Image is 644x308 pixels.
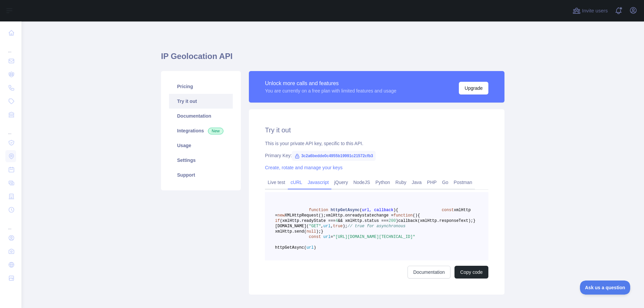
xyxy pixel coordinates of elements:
[362,208,393,212] span: url, callback
[571,5,609,16] button: Invite users
[338,219,388,223] span: && xmlHttp.status ===
[169,168,233,182] a: Support
[309,224,321,229] span: "GET"
[309,235,321,239] span: const
[413,213,415,218] span: (
[265,152,488,159] div: Primary Key:
[288,177,305,188] a: cURL
[5,40,16,54] div: ...
[316,229,321,234] span: );
[321,229,323,234] span: }
[5,122,16,135] div: ...
[280,219,335,223] span: (xmlHttp.readyState ===
[169,123,233,138] a: Integrations New
[388,219,396,223] span: 200
[275,219,280,223] span: if
[393,177,409,188] a: Ruby
[275,224,309,229] span: [DOMAIN_NAME](
[333,224,343,229] span: true
[409,177,425,188] a: Java
[265,87,396,94] div: You are currently on a free plan with limited features and usage
[285,213,326,218] span: XMLHttpRequest();
[169,109,233,123] a: Documentation
[5,217,16,231] div: ...
[415,213,418,218] span: )
[396,208,398,212] span: {
[473,219,476,223] span: }
[169,79,233,94] a: Pricing
[408,266,450,279] a: Documentation
[277,213,285,218] span: new
[314,245,316,250] span: )
[321,224,323,229] span: ,
[331,235,333,239] span: =
[454,266,488,279] button: Copy code
[265,177,288,188] a: Live test
[331,208,360,212] span: httpGetAsync
[424,177,439,188] a: PHP
[442,208,454,212] span: const
[351,177,373,188] a: NodeJS
[169,94,233,109] a: Try it out
[265,165,342,170] a: Create, rotate and manage your keys
[169,138,233,153] a: Usage
[396,219,398,223] span: )
[373,177,393,188] a: Python
[265,140,488,147] div: This is your private API key, specific to this API.
[418,213,420,218] span: {
[459,82,488,95] button: Upgrade
[161,51,504,67] h1: IP Geolocation API
[169,153,233,168] a: Settings
[307,245,314,250] span: url
[265,79,396,87] div: Unlock more calls and features
[275,245,307,250] span: httpGetAsync(
[333,235,415,239] span: "[URL][DOMAIN_NAME][TECHNICAL_ID]"
[309,208,328,212] span: function
[275,229,307,234] span: xmlHttp.send(
[580,281,631,295] iframe: Toggle Customer Support
[326,213,393,218] span: xmlHttp.onreadystatechange =
[582,7,608,15] span: Invite users
[307,229,316,234] span: null
[305,177,331,188] a: Javascript
[265,125,488,135] h2: Try it out
[292,151,376,161] span: 3c2a6bedde0c4955b19991c21572cfb3
[331,177,351,188] a: jQuery
[347,224,406,229] span: // true for asynchronous
[323,224,331,229] span: url
[323,235,331,239] span: url
[208,128,223,134] span: New
[393,208,396,212] span: )
[398,219,473,223] span: callback(xmlHttp.responseText);
[331,224,333,229] span: ,
[343,224,347,229] span: );
[439,177,451,188] a: Go
[451,177,475,188] a: Postman
[393,213,413,218] span: function
[335,219,338,223] span: 4
[360,208,362,212] span: (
